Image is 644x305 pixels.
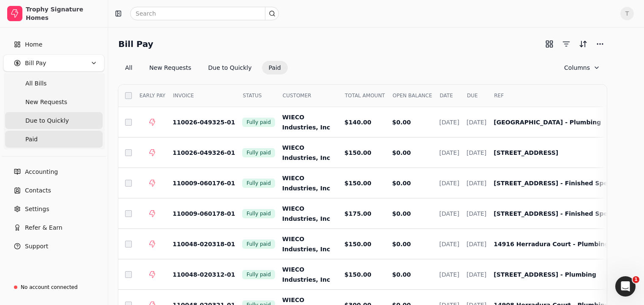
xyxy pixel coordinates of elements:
span: Settings [25,205,49,214]
span: [DATE] [439,210,459,217]
span: Fully paid [246,118,270,126]
span: [DATE] [439,241,459,247]
span: WIECO Industries, Inc [282,266,330,283]
iframe: Intercom live chat [615,276,636,297]
span: Fully paid [246,240,270,248]
span: Paid [25,135,38,144]
span: 1 [633,276,639,283]
button: All [118,61,139,74]
button: Column visibility settings [557,61,607,74]
button: T [620,7,634,20]
span: [DATE] [467,180,486,187]
span: [DATE] [467,149,486,156]
span: [DATE] [467,241,486,247]
span: Home [25,40,42,49]
span: Due to Quickly [25,116,69,125]
span: $0.00 [392,210,411,217]
span: $175.00 [344,210,371,217]
span: [DATE] [467,210,486,217]
a: No account connected [3,280,104,295]
span: INVOICE [173,92,194,99]
span: 110026-049325-01 [172,119,235,126]
span: Fully paid [246,149,270,157]
span: EARLY PAY [139,92,165,99]
span: WIECO Industries, Inc [282,114,330,131]
span: Accounting [25,168,58,176]
span: [STREET_ADDRESS] [494,149,558,156]
button: Bill Pay [3,55,104,71]
a: Contacts [3,182,104,199]
span: [DATE] [439,271,459,278]
span: 110048-020318-01 [172,241,235,247]
a: Due to Quickly [5,112,103,129]
span: OPEN BALANCE [393,92,432,99]
span: Bill Pay [25,59,46,68]
a: Home [3,36,104,53]
span: WIECO Industries, Inc [282,205,330,222]
button: New Requests [142,61,198,74]
span: $150.00 [344,241,371,247]
span: $0.00 [392,149,411,156]
span: 110009-060178-01 [172,210,235,217]
a: Accounting [3,163,104,180]
span: $0.00 [392,271,411,278]
span: [DATE] [467,119,486,126]
span: [GEOGRAPHIC_DATA] - Plumbing [494,119,601,126]
span: [DATE] [439,149,459,156]
span: $0.00 [392,241,411,247]
span: Refer & Earn [25,223,63,232]
span: Contacts [25,186,51,195]
div: Trophy Signature Homes [26,5,101,22]
span: [DATE] [439,180,459,187]
a: New Requests [5,93,103,110]
span: [DATE] [439,119,459,126]
button: Sort [576,37,590,51]
a: All Bills [5,75,103,92]
div: Invoice filter options [118,61,288,74]
div: No account connected [21,283,78,291]
span: Fully paid [246,179,270,187]
span: $150.00 [344,180,371,187]
button: Due to Quickly [202,61,259,74]
span: New Requests [25,98,67,107]
span: $0.00 [392,119,411,126]
span: DATE [440,92,453,99]
span: Fully paid [246,271,270,278]
span: STATUS [243,92,262,99]
a: Paid [5,131,103,148]
span: 110048-020312-01 [172,271,235,278]
span: Support [25,242,48,251]
span: $150.00 [344,271,371,278]
span: All Bills [25,79,46,88]
button: Support [3,238,104,255]
input: Search [130,7,279,20]
span: [DATE] [467,271,486,278]
span: $0.00 [392,180,411,187]
button: Refer & Earn [3,219,104,236]
span: WIECO Industries, Inc [282,144,330,161]
span: WIECO Industries, Inc [282,236,330,253]
span: 110026-049326-01 [172,149,235,156]
span: DUE [467,92,478,99]
span: [STREET_ADDRESS] - Plumbing [494,271,596,278]
a: Settings [3,201,104,217]
span: REF [494,92,504,99]
button: More [593,37,607,51]
span: $140.00 [344,119,371,126]
span: $150.00 [344,149,371,156]
h2: Bill Pay [118,37,153,51]
span: 14916 Herradura Court - Plumbing [494,241,609,247]
span: 110009-060176-01 [172,180,235,187]
span: WIECO Industries, Inc [282,175,330,192]
span: CUSTOMER [283,92,311,99]
span: Fully paid [246,210,270,217]
span: [STREET_ADDRESS] - Finished Spec Maint [494,210,632,217]
span: [STREET_ADDRESS] - Finished Spec Maint [494,180,632,187]
button: Paid [262,61,288,74]
span: TOTAL AMOUNT [345,92,385,99]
